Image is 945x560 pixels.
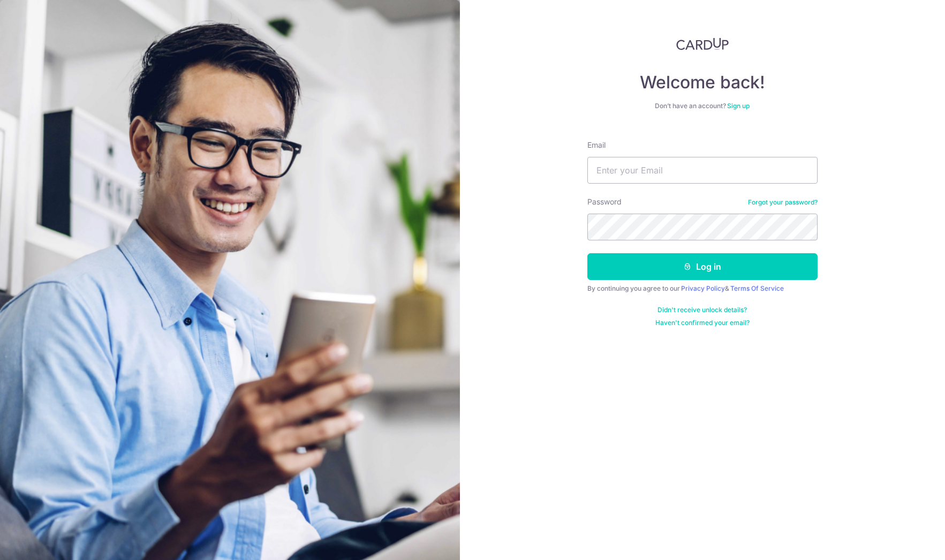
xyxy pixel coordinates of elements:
[655,319,750,327] a: Haven't confirmed your email?
[727,102,750,110] a: Sign up
[730,284,784,292] a: Terms Of Service
[681,284,725,292] a: Privacy Policy
[587,157,818,184] input: Enter your Email
[587,253,818,280] button: Log in
[587,140,606,150] label: Email
[657,306,747,314] a: Didn't receive unlock details?
[676,37,729,50] img: CardUp Logo
[587,196,622,207] label: Password
[587,102,818,110] div: Don’t have an account?
[587,284,818,293] div: By continuing you agree to our &
[748,198,818,207] a: Forgot your password?
[587,72,818,93] h4: Welcome back!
